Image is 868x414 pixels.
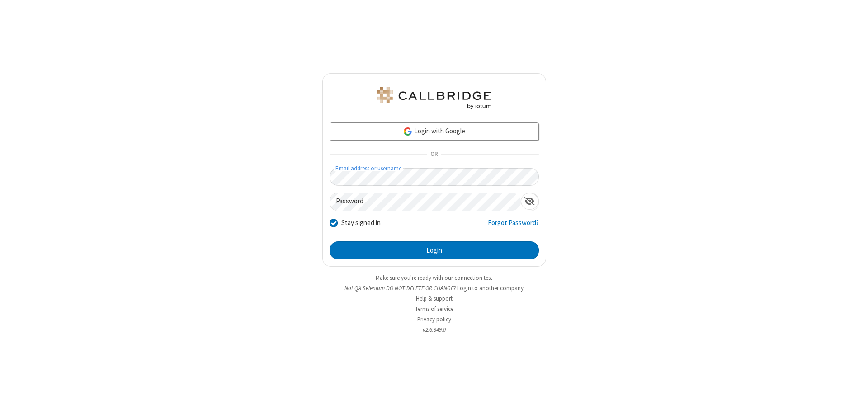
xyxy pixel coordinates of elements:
a: Login with Google [330,122,539,141]
a: Make sure you're ready with our connection test [376,274,492,282]
img: QA Selenium DO NOT DELETE OR CHANGE [375,87,493,109]
button: Login to another company [457,284,524,292]
div: Show password [521,193,538,210]
a: Terms of service [415,305,453,313]
button: Login [330,241,539,259]
a: Privacy policy [417,315,451,323]
img: google-icon.png [403,127,413,136]
a: Help & support [416,295,453,302]
input: Password [330,193,521,211]
a: Forgot Password? [488,218,539,235]
li: v2.6.349.0 [322,325,546,334]
label: Stay signed in [341,218,381,228]
li: Not QA Selenium DO NOT DELETE OR CHANGE? [322,284,546,292]
input: Email address or username [330,168,539,186]
span: OR [427,148,441,161]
